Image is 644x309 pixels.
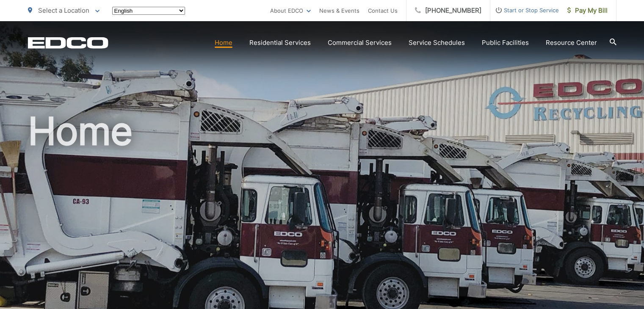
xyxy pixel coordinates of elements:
a: Contact Us [368,6,398,16]
a: Public Facilities [482,38,529,48]
a: About EDCO [270,6,311,16]
select: Select a language [112,7,185,15]
span: Select a Location [38,6,89,14]
a: EDCD logo. Return to the homepage. [28,37,108,49]
a: Home [215,38,232,48]
a: Commercial Services [328,38,392,48]
a: Resource Center [546,38,597,48]
a: Service Schedules [409,38,465,48]
a: Residential Services [249,38,311,48]
span: Pay My Bill [567,6,608,16]
a: News & Events [319,6,359,16]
